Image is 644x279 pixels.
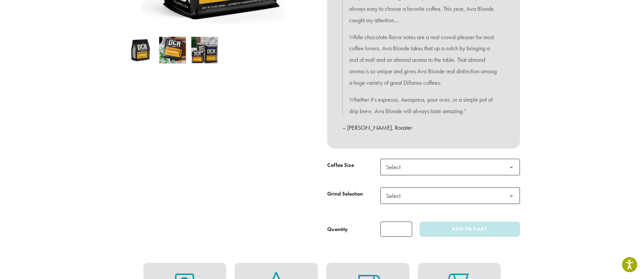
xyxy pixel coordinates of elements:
img: Ava Blonde [127,37,154,64]
input: Product quantity [380,222,412,237]
img: Ava Blonde - Image 2 [159,37,186,64]
span: Select [383,160,407,174]
img: Ava Blonde - Image 3 [191,37,218,64]
span: Select [380,159,520,175]
span: Select [383,189,407,202]
span: Select [380,187,520,204]
div: Quantity [327,225,348,233]
label: Coffee Size [327,160,380,170]
button: Add to cart [420,222,520,237]
p: While chocolate flavor notes are a real crowd-pleaser for most coffee lovers, Ava Blonde takes th... [349,31,498,88]
p: – [PERSON_NAME], Roaster [342,122,505,133]
p: Whether it’s espresso, Aeropress, pour over, or a simple pot of drip brew, Ava Blonde will always... [349,94,498,117]
label: Grind Selection [327,189,380,199]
